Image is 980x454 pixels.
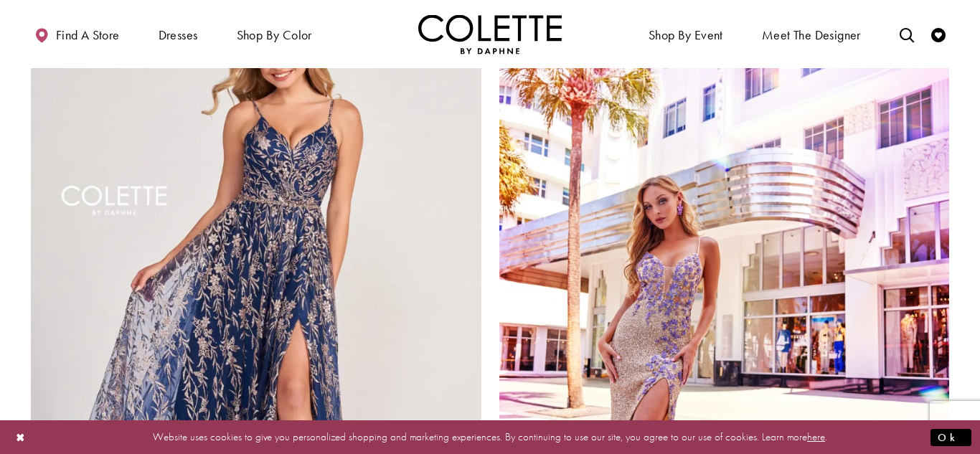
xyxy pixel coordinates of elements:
[649,28,723,42] span: Shop By Event
[56,28,120,42] span: Find a store
[155,14,202,54] span: Dresses
[928,14,949,54] a: Check Wishlist
[758,14,864,54] a: Meet the designer
[645,14,727,54] span: Shop By Event
[896,14,918,54] a: Toggle search
[762,28,861,42] span: Meet the designer
[807,430,825,444] a: here
[418,14,562,54] a: Visit Home Page
[103,427,877,447] p: Website uses cookies to give you personalized shopping and marketing experiences. By continuing t...
[233,14,316,54] span: Shop by color
[930,428,971,446] button: Submit Dialog
[9,425,33,450] button: Close Dialog
[237,28,312,42] span: Shop by color
[159,28,198,42] span: Dresses
[31,14,123,54] a: Find a store
[418,14,562,54] img: Colette by Daphne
